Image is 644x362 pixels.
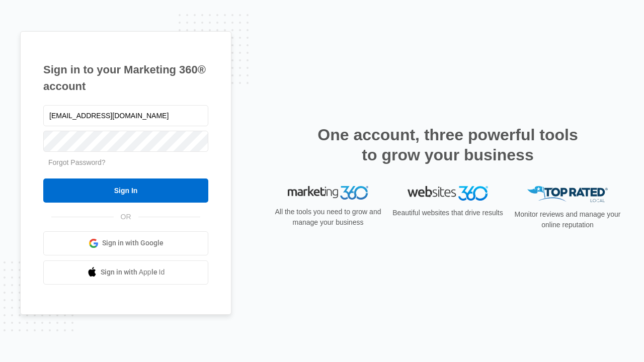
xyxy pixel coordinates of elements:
[48,158,106,166] a: Forgot Password?
[314,125,581,165] h2: One account, three powerful tools to grow your business
[114,212,138,222] span: OR
[511,209,624,230] p: Monitor reviews and manage your online reputation
[43,178,208,203] input: Sign In
[43,260,208,285] a: Sign in with Apple Id
[527,186,608,203] img: Top Rated Local
[43,105,208,126] input: Email
[101,267,165,278] span: Sign in with Apple Id
[408,186,488,201] img: Websites 360
[272,207,384,228] p: All the tools you need to grow and manage your business
[102,238,164,248] span: Sign in with Google
[391,208,504,218] p: Beautiful websites that drive results
[43,61,208,95] h1: Sign in to your Marketing 360® account
[288,186,368,200] img: Marketing 360
[43,231,208,255] a: Sign in with Google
